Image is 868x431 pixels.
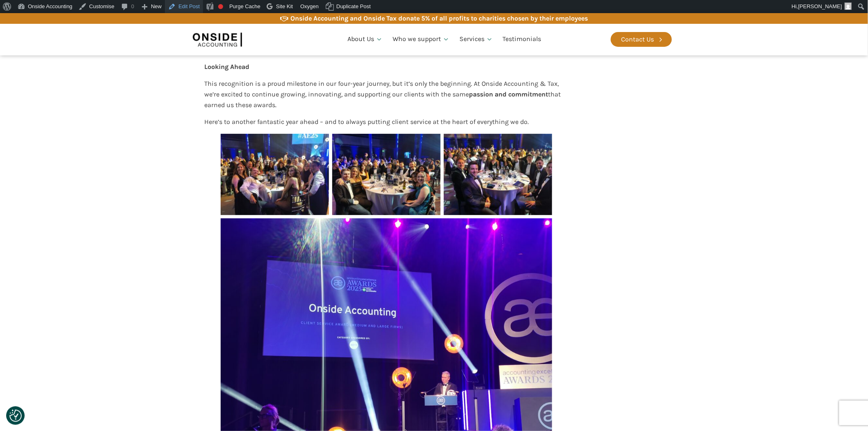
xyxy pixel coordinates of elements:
[204,78,569,110] p: This recognition is a proud milestone in our four-year journey, but it’s only the beginning. At O...
[343,25,388,53] a: About Us
[193,30,242,49] img: Onside Accounting
[611,32,672,47] a: Contact Us
[388,25,455,53] a: Who we support
[9,410,22,422] button: Consent Preferences
[276,3,293,9] span: Site Kit
[9,410,22,422] img: Revisit consent button
[204,63,249,71] strong: Looking Ahead
[621,34,654,45] div: Contact Us
[498,25,546,53] a: Testimonials
[798,3,842,9] span: [PERSON_NAME]
[204,117,569,127] p: Here’s to another fantastic year ahead – and to always putting client service at the heart of eve...
[290,13,588,24] div: Onside Accounting and Onside Tax donate 5% of all profits to charities chosen by their employees
[455,25,498,53] a: Services
[469,90,548,98] strong: passion and commitment
[218,4,223,9] div: Focus keyphrase not set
